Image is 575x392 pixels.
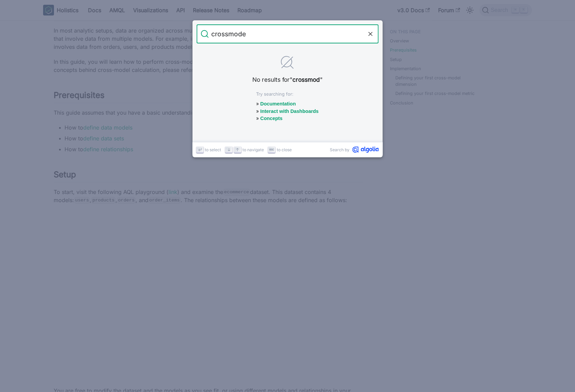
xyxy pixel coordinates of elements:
[269,147,274,152] svg: Escape key
[330,146,350,153] span: Search by
[215,75,360,84] p: No results for " "
[235,147,240,152] svg: Arrow up
[227,147,232,152] svg: Arrow down
[243,146,264,153] span: to navigate
[197,147,202,152] svg: Enter key
[256,91,319,97] p: Try searching for :
[205,146,221,153] span: to select
[330,146,379,153] a: Search byAlgolia
[260,109,319,114] button: Interact with Dashboards
[353,146,379,153] svg: Algolia
[260,101,296,106] button: Documentation
[209,24,366,43] input: Search docs
[292,76,320,83] strong: crossmod
[260,116,283,121] button: Concepts
[277,146,292,153] span: to close
[366,30,375,38] button: Clear the query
